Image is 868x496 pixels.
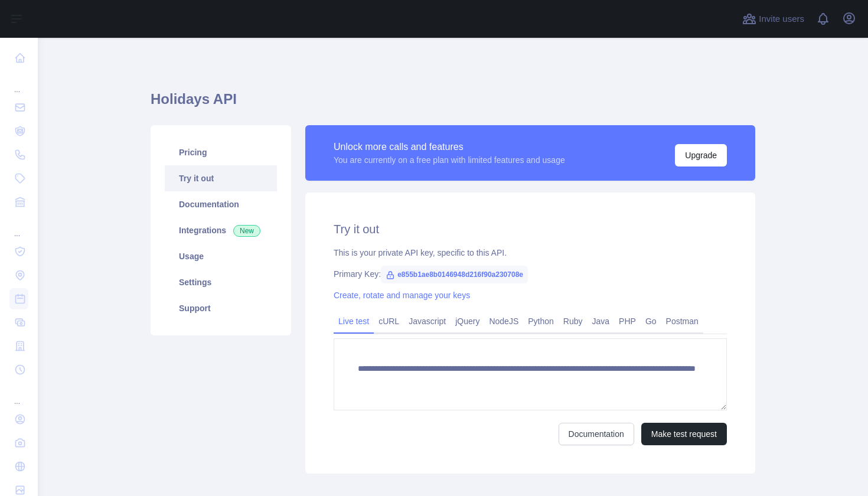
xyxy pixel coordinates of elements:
[523,312,559,331] a: Python
[9,71,28,94] div: ...
[165,269,277,295] a: Settings
[165,243,277,269] a: Usage
[165,217,277,243] a: Integrations New
[740,9,807,28] button: Invite users
[559,423,634,445] a: Documentation
[451,312,484,331] a: jQuery
[661,312,703,331] a: Postman
[614,312,641,331] a: PHP
[334,247,727,259] div: This is your private API key, specific to this API.
[334,154,565,166] div: You are currently on a free plan with limited features and usage
[334,268,727,280] div: Primary Key:
[588,312,615,331] a: Java
[334,312,374,331] a: Live test
[381,266,528,283] span: e855b1ae8b0146948d216f90a230708e
[759,12,804,26] span: Invite users
[675,144,727,167] button: Upgrade
[334,221,727,237] h2: Try it out
[9,215,28,239] div: ...
[9,383,28,406] div: ...
[484,312,523,331] a: NodeJS
[165,295,277,321] a: Support
[233,225,260,237] span: New
[334,291,470,300] a: Create, rotate and manage your keys
[404,312,451,331] a: Javascript
[641,312,661,331] a: Go
[165,139,277,165] a: Pricing
[165,165,277,191] a: Try it out
[151,90,755,118] h1: Holidays API
[641,423,727,445] button: Make test request
[334,140,565,154] div: Unlock more calls and features
[165,191,277,217] a: Documentation
[559,312,588,331] a: Ruby
[374,312,404,331] a: cURL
